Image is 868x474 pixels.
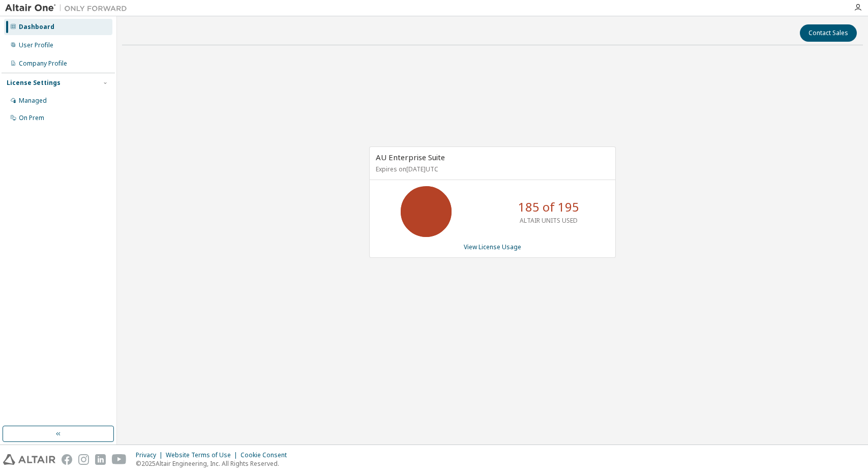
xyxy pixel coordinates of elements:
img: Altair One [5,3,132,13]
div: License Settings [7,79,61,87]
img: facebook.svg [62,454,72,465]
div: Cookie Consent [241,451,293,459]
span: AU Enterprise Suite [376,152,445,162]
div: Dashboard [19,23,54,31]
p: ALTAIR UNITS USED [520,216,578,225]
img: instagram.svg [78,454,89,465]
div: User Profile [19,41,53,49]
p: Expires on [DATE] UTC [376,165,607,173]
p: 185 of 195 [518,198,579,216]
button: Contact Sales [800,24,857,42]
div: Managed [19,97,47,105]
div: Website Terms of Use [166,451,241,459]
img: linkedin.svg [95,454,106,465]
p: © 2025 Altair Engineering, Inc. All Rights Reserved. [136,459,293,468]
img: youtube.svg [112,454,127,465]
a: View License Usage [464,243,521,251]
div: Privacy [136,451,166,459]
img: altair_logo.svg [3,454,55,465]
div: On Prem [19,114,44,122]
div: Company Profile [19,60,67,68]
